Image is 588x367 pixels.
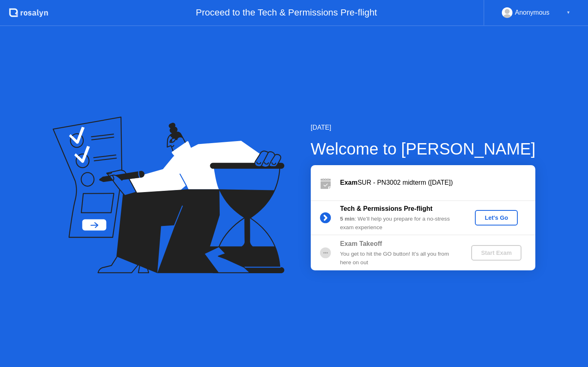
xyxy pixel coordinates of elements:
div: You get to hit the GO button! It’s all you from here on out [340,250,458,267]
div: Anonymous [515,7,550,18]
div: Welcome to [PERSON_NAME] [311,137,536,161]
b: Tech & Permissions Pre-flight [340,205,432,212]
div: Start Exam [474,250,518,256]
b: Exam Takeoff [340,240,382,247]
div: ▼ [566,7,570,18]
div: : We’ll help you prepare for a no-stress exam experience [340,215,458,232]
div: Let's Go [478,214,514,221]
button: Start Exam [471,245,521,261]
b: Exam [340,179,358,186]
b: 5 min [340,216,355,222]
div: SUR - PN3002 midterm ([DATE]) [340,178,535,188]
div: [DATE] [311,123,536,133]
button: Let's Go [475,210,518,226]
